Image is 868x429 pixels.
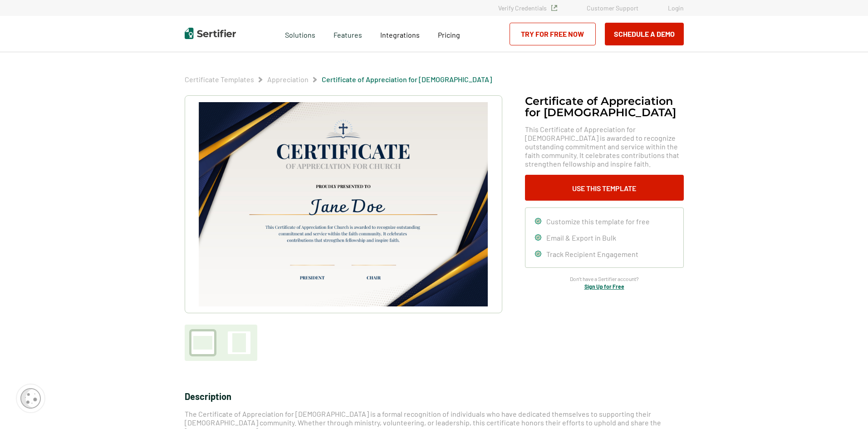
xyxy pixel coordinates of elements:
[380,28,420,39] a: Integrations
[185,75,492,84] div: Breadcrumb
[285,28,315,39] span: Solutions
[267,75,309,84] span: Appreciation
[20,388,41,409] img: Cookie Popup Icon
[380,30,420,39] span: Integrations
[322,75,492,84] a: Certificate of Appreciation for [DEMOGRAPHIC_DATA]​
[185,391,231,402] span: Description
[510,23,596,45] a: Try for Free Now
[185,75,254,84] span: Certificate Templates
[546,250,638,258] span: Track Recipient Engagement
[322,75,492,84] span: Certificate of Appreciation for [DEMOGRAPHIC_DATA]​
[525,95,684,118] h1: Certificate of Appreciation for [DEMOGRAPHIC_DATA]​
[525,175,684,201] button: Use This Template
[823,385,868,429] iframe: Chat Widget
[185,28,236,39] img: Sertifier | Digital Credentialing Platform
[267,75,309,84] a: Appreciation
[525,125,684,168] span: This Certificate of Appreciation for [DEMOGRAPHIC_DATA] is awarded to recognize outstanding commi...
[668,4,684,12] a: Login
[438,30,460,39] span: Pricing
[587,4,638,12] a: Customer Support
[185,75,254,84] a: Certificate Templates
[551,5,557,11] img: Verified
[333,28,362,39] span: Features
[546,217,650,226] span: Customize this template for free
[570,275,639,283] span: Don’t have a Sertifier account?
[199,102,487,306] img: Certificate of Appreciation for Church​
[546,233,616,242] span: Email & Export in Bulk
[584,283,624,290] a: Sign Up for Free
[605,23,684,45] button: Schedule a Demo
[438,28,460,39] a: Pricing
[498,4,557,12] a: Verify Credentials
